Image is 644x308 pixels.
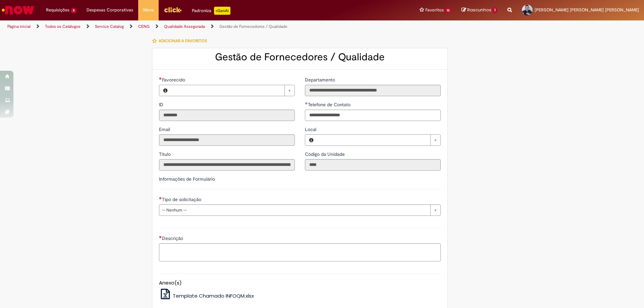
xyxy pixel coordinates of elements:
[305,110,441,121] input: Telefone de Contato
[159,110,295,121] input: ID
[138,24,150,29] a: CENG
[308,102,352,108] span: Telefone de Contato
[317,135,440,145] a: Limpar campo Local
[159,280,441,286] h5: Anexo(s)
[159,151,172,157] span: Somente leitura - Título
[159,101,165,108] label: Somente leitura - ID
[164,24,205,29] a: Qualidade Assegurada
[159,38,207,44] span: Adicionar a Favoritos
[159,102,165,108] span: Somente leitura - ID
[159,126,171,133] label: Somente leitura - Email
[159,292,254,299] a: Template Chamado INFOQM.xlsx
[305,135,317,145] button: Local, Visualizar este registro
[159,85,171,96] button: Favorecido, Visualizar este registro
[1,3,35,17] img: ServiceNow
[159,197,162,199] span: Necessários
[159,236,162,238] span: Necessários
[214,7,230,15] p: +GenAi
[425,7,444,13] span: Favoritos
[159,134,295,146] input: Email
[7,24,31,29] a: Página inicial
[45,24,80,29] a: Todos os Catálogos
[492,7,497,13] span: 1
[162,235,184,241] span: Descrição
[46,7,69,13] span: Requisições
[159,243,441,261] textarea: Descrição
[5,20,424,33] ul: Trilhas de página
[305,85,441,96] input: Departamento
[192,7,230,15] div: Padroniza
[159,126,171,132] span: Somente leitura - Email
[171,85,294,96] a: Limpar campo Favorecido
[305,151,346,158] label: Somente leitura - Código da Unidade
[87,7,133,13] span: Despesas Corporativas
[173,292,254,299] span: Template Chamado INFOQM.xlsx
[445,8,452,13] span: 13
[305,159,441,171] input: Código da Unidade
[162,205,427,215] span: -- Nenhum --
[159,176,215,182] label: Informações de Formulário
[305,151,346,157] span: Somente leitura - Código da Unidade
[219,24,287,29] a: Gestão de Fornecedores / Qualidade
[162,77,186,83] span: Necessários - Favorecido
[152,34,211,48] button: Adicionar a Favoritos
[95,24,124,29] a: Service Catalog
[467,7,491,13] span: Rascunhos
[305,126,318,132] span: Local
[162,196,203,202] span: Tipo de solicitação
[305,102,308,105] span: Obrigatório Preenchido
[159,151,172,158] label: Somente leitura - Título
[71,8,76,13] span: 4
[535,7,639,13] span: [PERSON_NAME] [PERSON_NAME] [PERSON_NAME]
[305,77,336,83] span: Somente leitura - Departamento
[159,77,162,80] span: Necessários
[159,159,295,171] input: Título
[159,52,441,63] h2: Gestão de Fornecedores / Qualidade
[305,76,336,83] label: Somente leitura - Departamento
[164,5,182,15] img: click_logo_yellow_360x200.png
[462,7,497,13] a: Rascunhos
[143,7,154,13] span: More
